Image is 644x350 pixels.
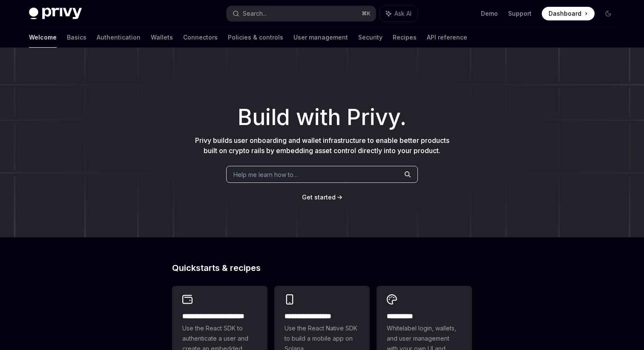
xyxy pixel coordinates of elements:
[67,27,86,48] a: Basics
[97,27,141,48] a: Authentication
[183,27,218,48] a: Connectors
[508,9,532,18] a: Support
[29,27,57,48] a: Welcome
[195,136,449,155] span: Privy builds user onboarding and wallet infrastructure to enable better products built on crypto ...
[380,6,417,21] button: Ask AI
[233,170,298,179] span: Help me learn how to…
[549,9,581,18] span: Dashboard
[302,193,336,202] a: Get started
[29,8,82,20] img: dark logo
[481,9,498,18] a: Demo
[228,27,283,48] a: Policies & controls
[243,9,267,19] div: Search...
[172,264,261,272] span: Quickstarts & recipes
[601,7,615,20] button: Toggle dark mode
[227,6,376,21] button: Search...⌘K
[151,27,173,48] a: Wallets
[358,27,382,48] a: Security
[542,7,595,20] a: Dashboard
[393,27,417,48] a: Recipes
[394,9,411,18] span: Ask AI
[362,10,371,17] span: ⌘ K
[427,27,467,48] a: API reference
[293,27,348,48] a: User management
[302,193,336,201] span: Get started
[238,110,406,125] span: Build with Privy.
